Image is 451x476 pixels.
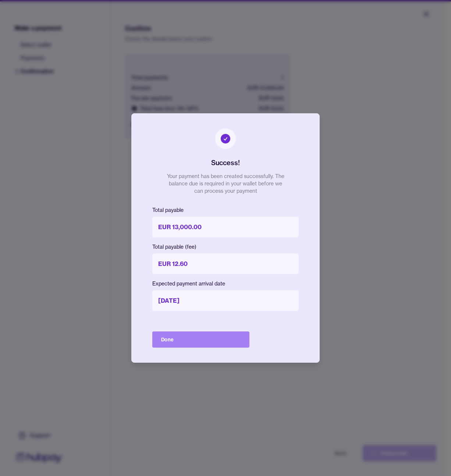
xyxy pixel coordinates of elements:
[152,217,299,237] p: EUR 13,000.00
[152,243,299,251] p: Total payable (fee)
[152,280,299,287] p: Expected payment arrival date
[211,158,240,168] h2: Success!
[152,253,299,274] p: EUR 12.60
[152,290,299,311] p: [DATE]
[167,173,284,195] p: Your payment has been created successfully. The balance due is required in your wallet before we ...
[152,206,299,214] p: Total payable
[152,331,249,348] button: Done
